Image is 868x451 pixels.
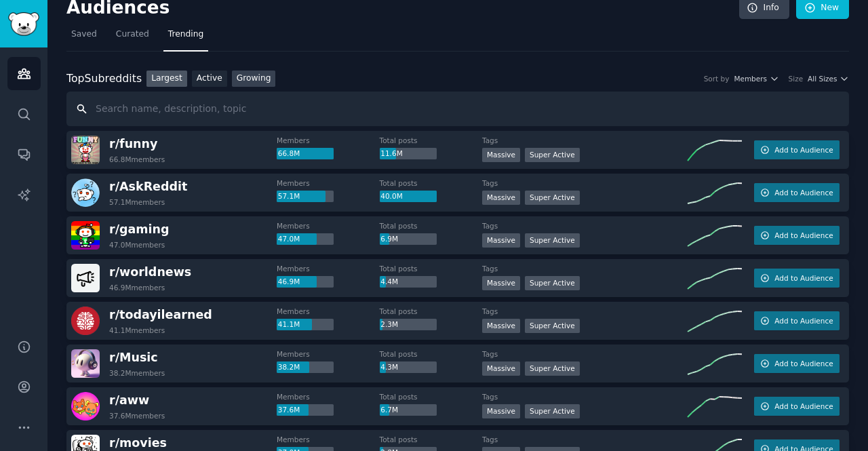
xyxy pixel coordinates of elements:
img: worldnews [71,264,100,292]
a: Growing [232,71,276,87]
button: Add to Audience [754,140,840,159]
span: Add to Audience [774,188,833,197]
img: AskReddit [71,178,100,207]
div: 11.6M [380,148,437,160]
div: 57.1M members [109,197,165,207]
div: Super Active [525,361,580,376]
a: Curated [111,24,154,52]
div: 57.1M [277,191,334,203]
div: Sort by [704,74,730,83]
dt: Tags [482,307,688,316]
dt: Total posts [380,349,483,359]
dt: Tags [482,264,688,273]
div: 2.3M [380,319,437,331]
div: 47.0M members [109,240,165,250]
dt: Total posts [380,264,483,273]
img: GummySearch logo [8,12,39,36]
div: Massive [482,191,520,205]
img: funny [71,136,100,164]
div: Massive [482,404,520,418]
dt: Total posts [380,435,483,444]
dt: Members [277,435,380,444]
span: Members [734,74,767,83]
span: Add to Audience [774,316,833,326]
dt: Members [277,136,380,145]
span: r/ movies [109,436,167,450]
dt: Members [277,264,380,273]
div: Massive [482,276,520,290]
button: Add to Audience [754,269,840,288]
div: Super Active [525,148,580,162]
div: 46.9M [277,276,334,288]
div: 4.4M [380,276,437,288]
div: Super Active [525,276,580,290]
a: Largest [146,71,187,87]
div: 6.9M [380,233,437,246]
button: Add to Audience [754,226,840,245]
span: r/ funny [109,137,157,151]
img: todayilearned [71,307,100,335]
div: 38.2M members [109,368,165,378]
div: 47.0M [277,233,334,246]
div: 38.2M [277,361,334,374]
div: Super Active [525,319,580,333]
div: Size [789,74,804,83]
div: 41.1M [277,319,334,331]
div: 40.0M [380,191,437,203]
a: Saved [66,24,102,52]
img: gaming [71,221,100,250]
dt: Members [277,349,380,359]
input: Search name, description, topic [66,92,849,126]
dt: Tags [482,392,688,401]
span: Curated [116,28,149,41]
span: r/ todayilearned [109,308,212,321]
div: 6.7M [380,404,437,416]
span: All Sizes [808,74,837,83]
dt: Members [277,392,380,401]
dt: Tags [482,435,688,444]
span: Saved [71,28,97,41]
div: Top Subreddits [66,71,142,87]
button: Add to Audience [754,311,840,330]
span: Add to Audience [774,401,833,411]
dt: Tags [482,349,688,359]
img: Music [71,349,100,378]
span: r/ gaming [109,222,170,236]
div: 66.8M [277,148,334,160]
div: 37.6M [277,404,334,416]
button: Members [734,74,778,83]
span: r/ Music [109,351,158,364]
button: Add to Audience [754,183,840,202]
div: Massive [482,319,520,333]
dt: Total posts [380,392,483,401]
div: 46.9M members [109,283,165,292]
dt: Total posts [380,307,483,316]
span: Add to Audience [774,231,833,240]
dt: Total posts [380,178,483,188]
div: 4.3M [380,361,437,374]
dt: Members [277,221,380,231]
dt: Tags [482,221,688,231]
dt: Members [277,178,380,188]
div: 37.6M members [109,411,165,420]
span: r/ AskReddit [109,180,187,193]
button: Add to Audience [754,397,840,416]
img: aww [71,392,100,420]
div: Massive [482,233,520,248]
button: All Sizes [808,74,849,83]
div: 41.1M members [109,326,165,335]
dt: Tags [482,178,688,188]
button: Add to Audience [754,354,840,373]
div: Massive [482,361,520,376]
span: r/ worldnews [109,265,191,279]
a: Trending [163,24,208,52]
div: Massive [482,148,520,162]
div: Super Active [525,404,580,418]
span: Trending [168,28,203,41]
div: Super Active [525,233,580,248]
dt: Tags [482,136,688,145]
dt: Total posts [380,136,483,145]
a: Active [192,71,227,87]
div: 66.8M members [109,155,165,164]
div: Super Active [525,191,580,205]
